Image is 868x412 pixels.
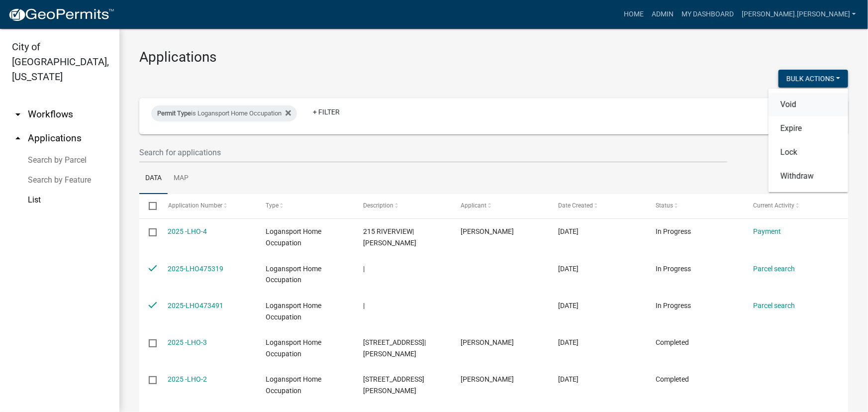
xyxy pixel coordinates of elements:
[461,202,486,209] span: Applicant
[753,265,795,273] a: Parcel search
[363,338,426,358] span: 1131 NORTH ST| Mc Manus, Jessica Frances
[778,70,848,88] button: Bulk Actions
[363,375,424,395] span: 406 DAY ST| Moss, Caitlin
[558,227,579,235] span: 09/10/2025
[753,302,795,309] a: Parcel search
[744,194,841,218] datatable-header-cell: Current Activity
[558,302,579,309] span: 09/04/2025
[656,375,689,383] span: Completed
[266,302,322,321] span: Logansport Home Occupation
[363,302,365,309] span: |
[656,265,691,273] span: In Progress
[656,202,673,209] span: Status
[656,338,689,346] span: Completed
[363,227,416,247] span: 215 RIVERVIEW| Rush, Melissa A
[461,338,514,346] span: Jessica Anderson
[158,194,256,218] datatable-header-cell: Application Number
[363,265,365,273] span: |
[168,338,207,346] a: 2025 -LHO-3
[168,163,194,195] a: Map
[363,202,393,209] span: Description
[738,5,860,24] a: [PERSON_NAME].[PERSON_NAME]
[558,375,579,383] span: 07/28/2025
[461,375,514,383] span: Caitlin Frey
[139,163,168,195] a: Data
[769,140,848,164] button: Lock
[266,375,322,395] span: Logansport Home Occupation
[266,265,322,284] span: Logansport Home Occupation
[558,338,579,346] span: 08/08/2025
[139,194,158,218] datatable-header-cell: Select
[256,194,353,218] datatable-header-cell: Type
[558,265,579,273] span: 09/08/2025
[168,265,224,273] a: 2025-LHO475319
[648,5,677,24] a: Admin
[753,202,794,209] span: Current Activity
[168,302,224,309] a: 2025-LHO473491
[656,227,691,235] span: In Progress
[677,5,738,24] a: My Dashboard
[769,116,848,140] button: Expire
[305,103,348,121] a: + Filter
[620,5,648,24] a: Home
[769,93,848,116] button: Void
[266,338,322,358] span: Logansport Home Occupation
[168,227,207,235] a: 2025 -LHO-4
[139,142,727,163] input: Search for applications
[451,194,549,218] datatable-header-cell: Applicant
[656,302,691,309] span: In Progress
[12,108,24,120] i: arrow_drop_down
[769,164,848,188] button: Withdraw
[558,202,593,209] span: Date Created
[266,202,279,209] span: Type
[549,194,646,218] datatable-header-cell: Date Created
[139,49,848,66] h3: Applications
[157,109,191,117] span: Permit Type
[151,105,297,121] div: is Logansport Home Occupation
[168,375,207,383] a: 2025 -LHO-2
[461,227,514,235] span: Emma Young
[646,194,744,218] datatable-header-cell: Status
[12,132,24,144] i: arrow_drop_up
[769,89,848,192] div: Bulk Actions
[354,194,451,218] datatable-header-cell: Description
[168,202,222,209] span: Application Number
[266,227,322,247] span: Logansport Home Occupation
[753,227,781,235] a: Payment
